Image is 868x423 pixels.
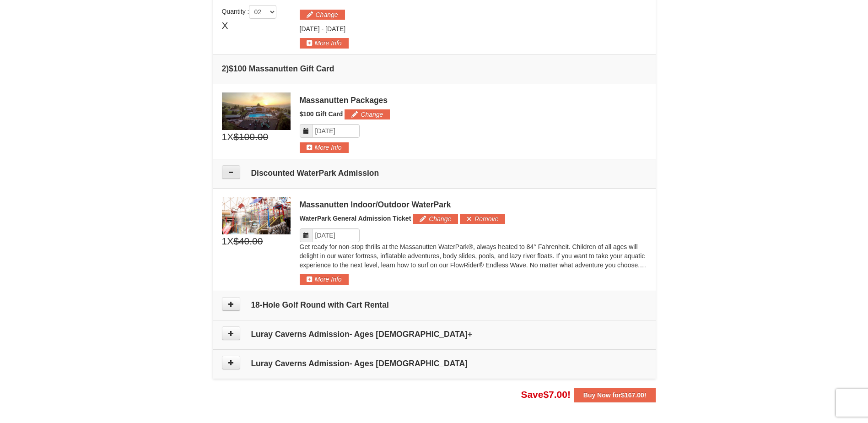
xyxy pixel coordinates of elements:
span: 1 [222,130,227,144]
button: More Info [300,142,349,152]
button: Buy Now for$167.00! [574,388,656,402]
span: WaterPark General Admission Ticket [300,215,411,222]
span: Save ! [521,389,571,400]
h4: 18-Hole Golf Round with Cart Rental [222,300,647,309]
h4: Luray Caverns Admission- Ages [DEMOGRAPHIC_DATA] [222,359,647,368]
span: $40.00 [233,234,263,248]
span: ) [226,64,229,73]
span: $100.00 [233,130,268,144]
img: 6619917-1403-22d2226d.jpg [222,197,291,234]
button: Change [300,10,345,20]
p: Get ready for non-stop thrills at the Massanutten WaterPark®, always heated to 84° Fahrenheit. Ch... [300,242,647,270]
h4: Discounted WaterPark Admission [222,168,647,178]
span: X [222,19,228,33]
img: 6619879-1.jpg [222,92,291,130]
button: More Info [300,38,349,48]
span: X [227,234,233,248]
button: Change [345,109,390,119]
div: Massanutten Indoor/Outdoor WaterPark [300,200,647,209]
button: Change [413,214,458,224]
span: [DATE] [325,25,345,33]
span: [DATE] [300,25,320,33]
span: X [227,130,233,144]
span: $100 Gift Card [300,110,343,118]
button: Remove [460,214,505,224]
span: - [321,25,323,33]
span: 1 [222,234,227,248]
span: Quantity : [222,8,277,15]
h4: Luray Caverns Admission- Ages [DEMOGRAPHIC_DATA]+ [222,330,647,339]
span: $167.00 [621,391,644,399]
h4: 2 $100 Massanutten Gift Card [222,64,647,73]
strong: Buy Now for ! [583,391,647,399]
button: More Info [300,274,349,284]
div: Massanutten Packages [300,96,647,105]
span: $7.00 [543,389,567,400]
